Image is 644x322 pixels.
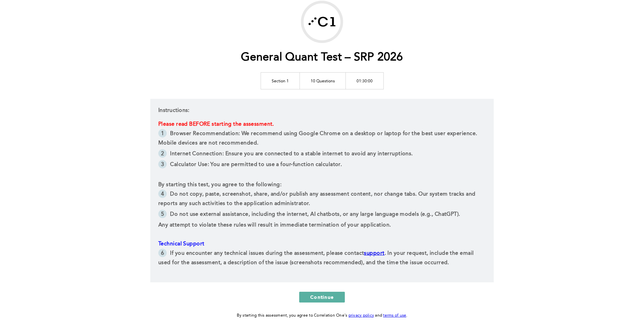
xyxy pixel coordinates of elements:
[300,72,345,89] td: 10 Questions
[241,51,403,65] h1: General Quant Test – SRP 2026
[304,3,340,40] img: G-Research
[348,314,374,318] a: privacy policy
[158,131,479,146] span: Browser Recommendation: We recommend using Google Chrome on a desktop or laptop for the best user...
[299,292,345,303] button: Continue
[345,72,383,89] td: 01:30:00
[158,251,475,266] span: . In your request, include the email used for the assessment, a description of the issue (screens...
[261,72,300,89] td: Section 1
[170,251,364,256] span: If you encounter any technical issues during the assessment, please contact
[383,314,406,318] a: terms of use
[150,99,494,282] div: Instructions:
[170,151,413,157] span: Internet Connection: Ensure you are connected to a stable internet to avoid any interruptions.
[158,223,391,228] span: Any attempt to violate these rules will result in immediate termination of your application.
[158,122,274,127] span: Please read BEFORE starting the assessment.
[158,192,477,206] span: Do not copy, paste, screenshot, share, and/or publish any assessment content, nor change tabs. Ou...
[170,212,460,217] span: Do not use external assistance, including the internet, AI chatbots, or any large language models...
[170,162,342,167] span: Calculator Use: You are permitted to use a four-function calculator.
[237,312,408,319] div: By starting this assessment, you agree to Correlation One's and .
[158,182,281,188] span: By starting this test, you agree to the following:
[364,251,384,256] a: support
[310,294,334,300] span: Continue
[158,241,204,247] span: Technical Support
